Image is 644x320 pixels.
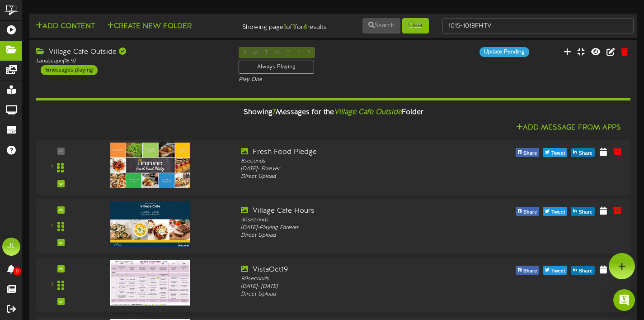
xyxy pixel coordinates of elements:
div: Showing page of for results [231,17,334,33]
div: Village Cafe Hours [241,206,475,216]
button: Tweet [543,148,567,157]
div: Village Cafe Outside [36,47,225,57]
div: Update Pending [479,47,529,57]
div: 90 seconds [241,275,475,283]
img: ad0da283-074d-4249-b516-6508e94cab34.jpg [110,260,191,306]
div: Direct Upload [241,173,475,181]
span: Share [522,266,539,276]
span: Tweet [550,266,567,276]
button: Add Content [33,21,98,32]
i: Village Cafe Outside [334,108,402,116]
span: Share [577,266,594,276]
div: Play One [239,76,428,84]
div: Direct Upload [241,291,475,298]
div: Open Intercom Messenger [613,289,635,311]
span: Share [522,207,539,217]
div: [DATE] - Playing Forever [241,224,475,232]
div: Fresh Food Pledge [241,147,475,158]
strong: 4 [303,23,307,31]
button: Share [516,148,540,157]
div: Landscape ( 16:9 ) [36,57,225,65]
span: Share [577,148,594,158]
div: Showing Messages for the Folder [29,103,637,122]
div: Always Playing [239,61,314,74]
span: Share [577,207,594,217]
button: Share [571,207,595,216]
span: Tweet [550,207,567,217]
div: [DATE] - Forever [241,165,475,173]
div: 30 seconds [241,216,475,224]
div: VistaOct19 [241,265,475,275]
img: f1def306-f21b-4eb9-ac89-21efa235f897lvvlcd_mkt_horizontal_page_14.jpg [110,143,191,188]
button: Create New Folder [104,21,194,32]
strong: 1 [292,23,295,31]
button: Tweet [543,207,567,216]
button: Tweet [543,266,567,275]
div: 8 seconds [241,158,475,165]
div: Direct Upload [241,232,475,239]
button: Search [362,18,400,33]
div: JL [2,238,20,256]
div: 5 messages playing [41,65,98,75]
span: 0 [13,267,21,276]
button: Add Message From Apps [513,122,624,134]
button: Share [571,266,595,275]
button: Share [516,266,540,275]
button: Clear [402,18,429,33]
span: Share [522,148,539,158]
input: -- Search Folders by Name -- [442,18,634,33]
strong: 1 [283,23,286,31]
span: Tweet [550,148,567,158]
img: f237ef86-d4f6-4cd9-a6e0-f924076769d6lvvlcd_mkt_horizontal.jpg [110,201,191,247]
div: [DATE] - [DATE] [241,283,475,291]
span: 7 [273,108,276,116]
button: Share [571,148,595,157]
button: Share [516,207,540,216]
